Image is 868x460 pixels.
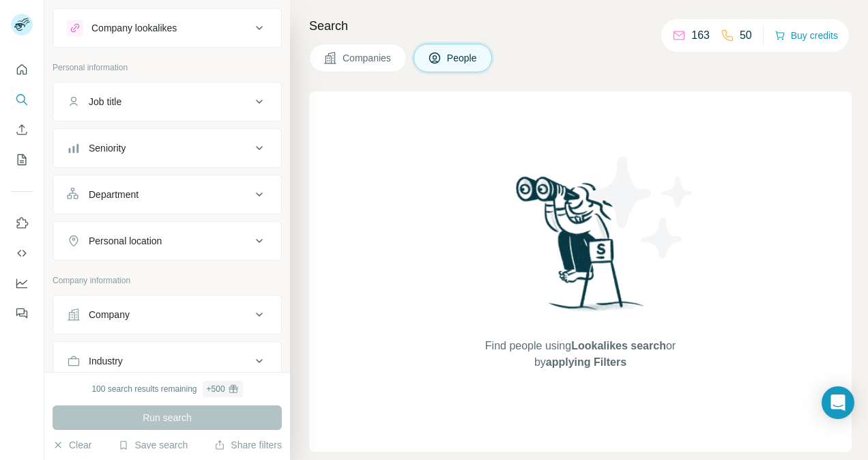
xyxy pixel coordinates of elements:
[822,386,854,419] div: Open Intercom Messenger
[53,12,281,44] button: Company lookalikes
[53,132,281,164] button: Seniority
[11,271,33,296] button: Dashboard
[207,383,225,395] div: + 500
[691,27,710,44] p: 163
[447,51,478,65] span: People
[775,26,838,45] button: Buy credits
[343,51,392,65] span: Companies
[91,381,242,397] div: 100 search results remaining
[118,438,188,452] button: Save search
[309,16,852,35] h4: Search
[11,301,33,326] button: Feedback
[11,57,33,82] button: Quick start
[571,340,666,351] span: Lookalikes search
[53,178,281,211] button: Department
[546,356,626,368] span: applying Filters
[89,95,121,109] div: Job title
[11,241,33,265] button: Use Surfe API
[53,85,281,118] button: Job title
[89,234,162,248] div: Personal location
[471,338,689,371] span: Find people using or by
[53,61,282,74] p: Personal information
[91,21,177,35] div: Company lookalikes
[53,298,281,331] button: Company
[89,354,123,368] div: Industry
[11,211,33,235] button: Use Surfe on LinkedIn
[89,308,130,321] div: Company
[53,274,282,287] p: Company information
[214,438,282,452] button: Share filters
[510,173,652,325] img: Surfe Illustration - Woman searching with binoculars
[53,345,281,377] button: Industry
[11,147,33,172] button: My lists
[11,87,33,112] button: Search
[740,27,752,44] p: 50
[53,225,281,257] button: Personal location
[53,438,91,452] button: Clear
[89,141,126,155] div: Seniority
[11,117,33,142] button: Enrich CSV
[581,146,704,269] img: Surfe Illustration - Stars
[89,188,139,201] div: Department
